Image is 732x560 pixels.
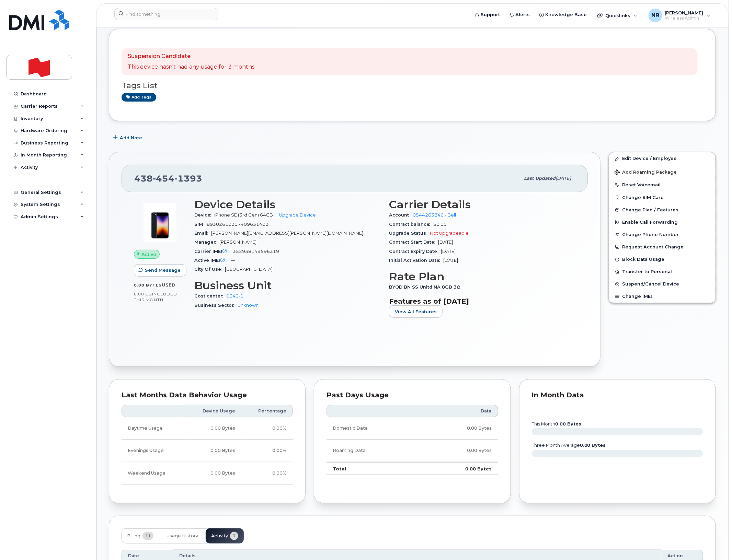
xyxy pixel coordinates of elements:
h3: Rate Plan [389,270,575,283]
span: Not Upgradeable [430,231,469,236]
div: Quicklinks [592,9,642,22]
input: Find something... [114,8,218,20]
a: Knowledge Base [535,8,592,22]
span: Enable Call Forwarding [622,220,678,225]
button: Block Data Usage [609,253,716,266]
span: 352938149596319 [233,249,279,254]
span: View All Features [395,308,437,315]
a: Edit Device / Employee [609,152,716,165]
p: Suspension Candidate [128,52,254,60]
span: Carrier IMEI [194,249,233,254]
td: 0.00 Bytes [421,417,498,440]
span: Usage History [167,533,198,539]
span: [PERSON_NAME][EMAIL_ADDRESS][PERSON_NAME][DOMAIN_NAME] [211,231,363,236]
span: Billing [127,533,140,539]
td: Weekend Usage [122,462,185,485]
a: Add tags [122,93,156,102]
span: Cost center [194,293,226,299]
button: Add Note [109,131,148,144]
span: iPhone SE (3rd Gen) 64GB [214,212,273,218]
a: Support [470,8,505,22]
span: Quicklinks [605,13,630,18]
span: [DATE] [438,240,453,245]
span: 454 [153,173,174,184]
tspan: 0.00 Bytes [555,421,581,427]
tspan: 0.00 Bytes [580,443,606,448]
td: 0.00 Bytes [185,462,242,485]
a: 0640-1 [226,293,243,299]
span: Details [179,553,196,559]
span: Contract Start Date [389,240,438,245]
span: [GEOGRAPHIC_DATA] [225,267,273,272]
button: Add Roaming Package [609,165,716,179]
a: Alerts [505,8,535,22]
span: Alerts [515,11,530,18]
td: 0.00 Bytes [421,462,498,475]
span: NR [651,11,659,20]
button: Reset Voicemail [609,179,716,191]
span: Suspend/Cancel Device [622,282,679,287]
span: included this month [134,291,177,303]
tr: Friday from 6:00pm to Monday 8:00am [122,462,293,485]
td: 0.00 Bytes [185,440,242,462]
h3: Tags List [122,81,703,90]
span: used [162,282,175,288]
span: [DATE] [441,249,456,254]
span: SIM [194,222,207,227]
button: Request Account Change [609,241,716,253]
td: 0.00% [242,440,293,462]
td: 0.00% [242,462,293,485]
td: Evenings Usage [122,440,185,462]
img: image20231002-3703462-1angbar.jpeg [139,202,181,243]
span: Add Roaming Package [615,170,677,176]
span: Manager [194,240,219,245]
span: [DATE] [556,176,571,181]
td: Daytime Usage [122,417,185,440]
span: Upgrade Status [389,231,430,236]
button: Enable Call Forwarding [609,216,716,229]
span: Account [389,212,413,218]
button: Change SIM Card [609,191,716,204]
button: Suspend/Cancel Device [609,278,716,290]
span: 1393 [174,173,202,184]
a: + Upgrade Device [276,212,316,218]
button: Send Message [134,264,186,277]
td: 0.00% [242,417,293,440]
span: City Of Use [194,267,225,272]
span: 0.00 Bytes [134,283,162,288]
th: Data [421,405,498,417]
td: 0.00 Bytes [185,417,242,440]
span: 11 [142,532,153,540]
span: Add Note [120,135,142,141]
span: Active [142,251,157,258]
h3: Device Details [194,198,381,211]
span: [DATE] [443,258,458,263]
span: Initial Activation Date [389,258,443,263]
span: Send Message [145,267,181,273]
span: [PERSON_NAME] [219,240,256,245]
button: Change Plan / Features [609,204,716,216]
div: Past Days Usage [327,392,498,399]
th: Percentage [242,405,293,417]
span: Contract balance [389,222,433,227]
text: this month [531,421,581,427]
td: Total [327,462,421,475]
tr: Weekdays from 6:00pm to 8:00am [122,440,293,462]
button: View All Features [389,305,443,318]
span: Knowledge Base [545,11,587,18]
span: $0.00 [433,222,447,227]
span: Change Plan / Features [622,207,678,212]
span: Device [194,212,214,218]
p: This device hasn't had any usage for 3 months [128,63,254,71]
span: Email [194,231,211,236]
div: Last Months Data Behavior Usage [122,392,293,399]
a: Unknown [238,303,259,308]
div: Nancy Robitaille [644,9,716,22]
h3: Carrier Details [389,198,575,211]
button: Change IMEI [609,290,716,303]
button: Transfer to Personal [609,266,716,278]
th: Device Usage [185,405,242,417]
a: 0544263846 - Bell [413,212,456,218]
span: Last updated [524,176,556,181]
span: Date [128,553,139,559]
